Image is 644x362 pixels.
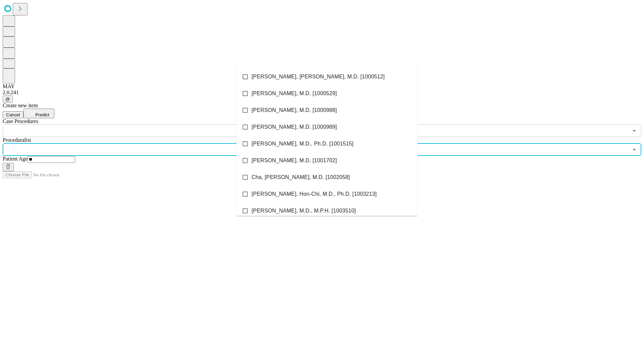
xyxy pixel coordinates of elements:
[252,89,337,98] span: [PERSON_NAME], M.D. [1000529]
[6,112,20,117] span: Cancel
[23,109,54,118] button: Predict
[252,157,337,165] span: [PERSON_NAME], M.D. [1001702]
[3,111,23,118] button: Cancel
[630,126,639,135] button: Open
[3,89,641,96] div: 2.0.241
[252,190,377,198] span: [PERSON_NAME], Hon-Chi, M.D., Ph.D. [1003213]
[252,106,337,114] span: [PERSON_NAME], M.D. [1000988]
[3,137,31,143] span: Proceduralist
[252,207,356,215] span: [PERSON_NAME], M.D., M.P.H. [1003510]
[3,156,28,162] span: Patient Age
[252,73,385,81] span: [PERSON_NAME], [PERSON_NAME], M.D. [1000512]
[252,173,350,181] span: Cha, [PERSON_NAME], M.D. [1002058]
[3,96,13,103] button: @
[630,145,639,154] button: Close
[3,83,641,89] div: MAY
[35,112,49,117] span: Predict
[3,103,38,108] span: Create new item
[252,123,337,131] span: [PERSON_NAME], M.D. [1000989]
[252,140,354,148] span: [PERSON_NAME], M.D., Ph.D. [1001515]
[5,97,10,102] span: @
[3,118,38,124] span: Scheduled Procedure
